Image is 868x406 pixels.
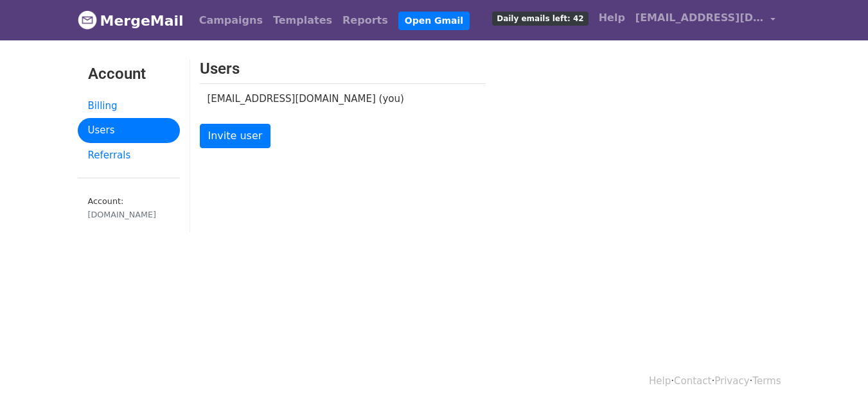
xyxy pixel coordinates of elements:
[752,375,781,387] a: Terms
[88,208,170,221] div: [DOMAIN_NAME]
[635,10,764,26] span: [EMAIL_ADDRESS][DOMAIN_NAME]
[78,10,97,30] img: MergeMail logo
[492,12,588,26] span: Daily emails left: 42
[78,7,184,34] a: MergeMail
[594,5,630,31] a: Help
[649,375,671,387] a: Help
[487,5,593,31] a: Daily emails left: 42
[337,8,393,33] a: Reports
[714,375,749,387] a: Privacy
[78,94,180,119] a: Billing
[194,8,268,33] a: Campaigns
[674,375,711,387] a: Contact
[200,60,486,78] h3: Users
[200,124,271,148] a: Invite user
[398,12,470,30] a: Open Gmail
[630,5,781,35] a: [EMAIL_ADDRESS][DOMAIN_NAME]
[88,196,170,221] small: Account:
[88,65,170,83] h3: Account
[78,143,180,168] a: Referrals
[78,118,180,143] a: Users
[268,8,337,33] a: Templates
[200,83,466,114] td: [EMAIL_ADDRESS][DOMAIN_NAME] (you)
